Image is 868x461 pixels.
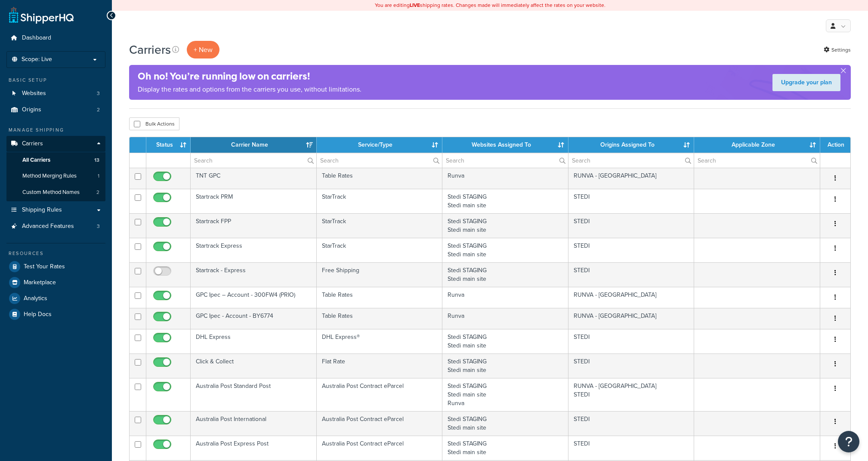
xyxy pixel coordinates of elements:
p: Display the rates and options from the carriers you use, without limitations. [138,83,361,95]
span: Websites [22,90,46,97]
td: Stedi STAGING Stedi main site [442,436,568,460]
button: Bulk Actions [129,117,179,130]
td: STEDI [568,353,695,378]
td: Australia Post International [191,411,317,436]
a: Custom Method Names 2 [6,184,105,200]
span: 2 [97,106,100,114]
td: STEDI [568,238,695,262]
td: Click & Collect [191,353,317,378]
span: Analytics [24,295,47,302]
span: Help Docs [24,311,52,318]
span: All Carriers [22,157,50,164]
a: ShipperHQ Home [9,6,74,24]
th: Service/Type: activate to sort column ascending [317,137,443,153]
th: Action [820,137,850,153]
span: Scope: Live [22,56,52,63]
a: Dashboard [6,30,105,46]
a: Carriers [6,136,105,152]
li: Marketplace [6,275,105,290]
td: RUNVA - [GEOGRAPHIC_DATA] [568,308,695,329]
td: STEDI [568,262,695,287]
td: Table Rates [317,308,443,329]
td: Stedi STAGING Stedi main site [442,262,568,287]
a: Advanced Features 3 [6,218,105,234]
h4: Oh no! You’re running low on carriers! [138,69,361,83]
td: STEDI [568,189,695,213]
span: 3 [97,90,100,97]
li: Advanced Features [6,218,105,234]
li: Origins [6,102,105,118]
td: Runva [442,308,568,329]
td: GPC Ipec - Account - BY6774 [191,308,317,329]
span: Marketplace [24,279,56,286]
td: Australia Post Express Post [191,436,317,460]
td: Stedi STAGING Stedi main site [442,411,568,436]
td: DHL Express [191,329,317,353]
td: Stedi STAGING Stedi main site Runva [442,378,568,411]
td: Stedi STAGING Stedi main site [442,213,568,238]
h1: Carriers [129,41,171,58]
td: TNT GPC [191,168,317,189]
td: Startrack Express [191,238,317,262]
span: Carriers [22,140,43,148]
td: DHL Express® [317,329,443,353]
span: Advanced Features [22,223,74,230]
td: Table Rates [317,287,443,308]
a: Help Docs [6,307,105,322]
span: Test Your Rates [24,263,65,270]
input: Search [191,153,316,168]
td: Flat Rate [317,353,443,378]
span: 13 [94,157,99,164]
td: STEDI [568,411,695,436]
td: Startrack - Express [191,262,317,287]
li: Websites [6,86,105,101]
li: Test Your Rates [6,259,105,274]
button: + New [187,41,219,58]
a: Upgrade your plan [772,74,840,91]
b: LIVE [410,1,420,9]
div: Manage Shipping [6,126,105,134]
td: Startrack PRM [191,189,317,213]
td: StarTrack [317,213,443,238]
a: Analytics [6,291,105,306]
td: RUNVA - [GEOGRAPHIC_DATA] STEDI [568,378,695,411]
td: Stedi STAGING Stedi main site [442,238,568,262]
li: All Carriers [6,152,105,168]
td: Table Rates [317,168,443,189]
span: 1 [98,172,99,180]
td: Stedi STAGING Stedi main site [442,329,568,353]
td: Australia Post Contract eParcel [317,378,443,411]
a: Settings [824,44,851,56]
td: Free Shipping [317,262,443,287]
input: Search [442,153,568,168]
td: Runva [442,168,568,189]
span: Origins [22,106,41,114]
td: Australia Post Contract eParcel [317,411,443,436]
td: RUNVA - [GEOGRAPHIC_DATA] [568,168,695,189]
td: StarTrack [317,189,443,213]
a: Method Merging Rules 1 [6,168,105,184]
td: Stedi STAGING Stedi main site [442,189,568,213]
li: Custom Method Names [6,184,105,200]
li: Method Merging Rules [6,168,105,184]
td: STEDI [568,436,695,460]
input: Search [317,153,442,168]
td: StarTrack [317,238,443,262]
td: Australia Post Contract eParcel [317,436,443,460]
span: Custom Method Names [22,189,80,196]
a: Shipping Rules [6,202,105,218]
span: Shipping Rules [22,206,62,214]
button: Open Resource Center [838,431,859,452]
th: Origins Assigned To: activate to sort column ascending [568,137,695,153]
td: RUNVA - [GEOGRAPHIC_DATA] [568,287,695,308]
td: STEDI [568,329,695,353]
td: Stedi STAGING Stedi main site [442,353,568,378]
td: GPC Ipec – Account - 300FW4 (PRIO) [191,287,317,308]
span: Method Merging Rules [22,172,77,180]
span: 3 [97,223,100,230]
a: All Carriers 13 [6,152,105,168]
